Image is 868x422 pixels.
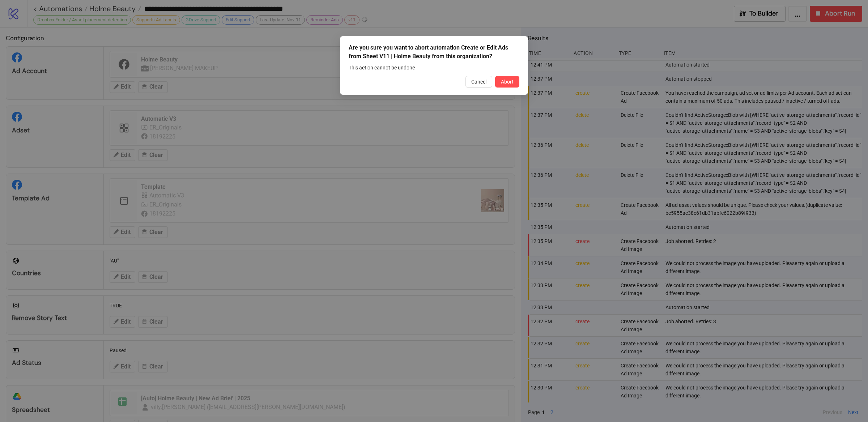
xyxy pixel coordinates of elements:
div: This action cannot be undone [349,64,519,72]
span: Cancel [471,79,486,85]
span: Abort [501,79,514,85]
div: Are you sure you want to abort automation Create or Edit Ads from Sheet V11 | Holme Beauty from t... [349,43,519,61]
button: Cancel [465,76,492,88]
button: Abort [495,76,519,88]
